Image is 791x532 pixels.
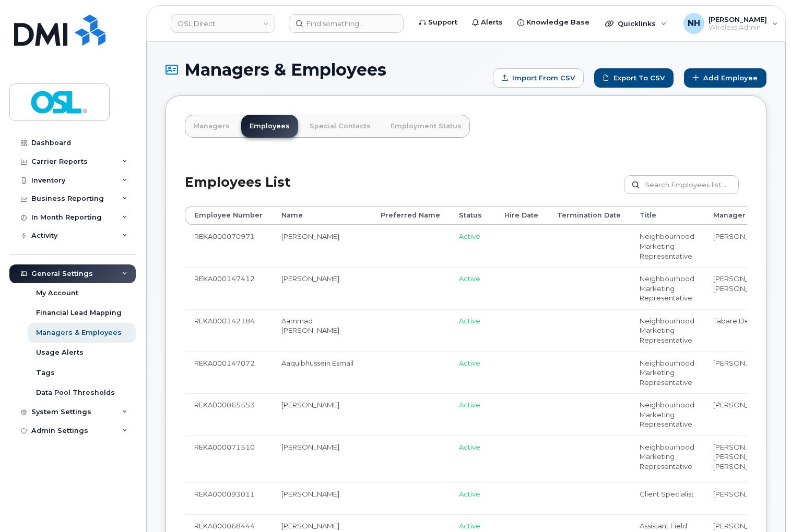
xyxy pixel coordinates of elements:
td: Neighbourhood Marketing Representative [630,393,704,436]
td: [PERSON_NAME] [272,482,371,515]
td: REKA000147412 [185,267,272,309]
a: Export to CSV [594,68,674,88]
th: Title [630,206,704,225]
span: Active [459,359,480,367]
span: Active [459,522,480,530]
td: Neighbourhood Marketing Representative [630,309,704,352]
td: [PERSON_NAME] [272,436,371,482]
td: Neighbourhood Marketing Representative [630,352,704,394]
td: REKA000142184 [185,309,272,352]
td: Client Specialist [630,482,704,515]
td: Aammad [PERSON_NAME] [272,309,371,352]
th: Status [450,206,495,225]
span: Active [459,232,480,240]
td: [PERSON_NAME] [272,267,371,309]
a: Employment Status [382,115,470,138]
form: Import from CSV [493,68,584,88]
td: Neighbourhood Marketing Representative [630,225,704,267]
td: REKA000147072 [185,352,272,394]
span: Active [459,401,480,409]
a: Managers [185,115,238,138]
span: Active [459,490,480,498]
td: [PERSON_NAME] [272,225,371,267]
h2: Employees List [185,175,291,206]
h1: Managers & Employees [166,61,488,79]
td: Neighbourhood Marketing Representative [630,436,704,482]
td: REKA000070971 [185,225,272,267]
td: REKA000065553 [185,393,272,436]
td: [PERSON_NAME] [272,393,371,436]
a: Employees [241,115,298,138]
td: REKA000071510 [185,436,272,482]
td: Neighbourhood Marketing Representative [630,267,704,309]
th: Hire Date [495,206,548,225]
th: Name [272,206,371,225]
td: Aaquibhussein Esmail [272,352,371,394]
a: Add Employee [684,68,766,88]
span: Active [459,443,480,451]
td: REKA000093011 [185,482,272,515]
th: Preferred Name [371,206,450,225]
a: Special Contacts [301,115,379,138]
span: Active [459,274,480,283]
th: Employee Number [185,206,272,225]
span: Active [459,317,480,325]
th: Termination Date [548,206,630,225]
